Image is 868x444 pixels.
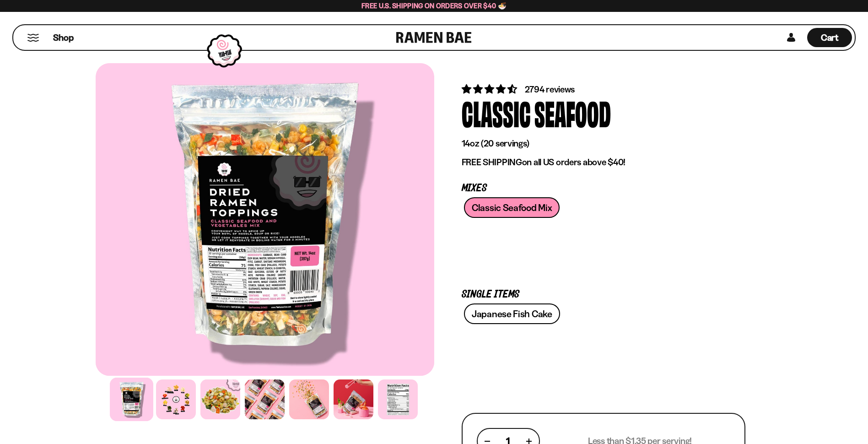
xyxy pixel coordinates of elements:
span: Free U.S. Shipping on Orders over $40 🍜 [361,1,507,10]
strong: FREE SHIPPING [462,157,522,168]
button: Mobile Menu Trigger [27,34,39,42]
div: Seafood [534,96,611,130]
p: on all US orders above $40! [462,157,745,168]
p: 14oz (20 servings) [462,138,745,149]
a: Shop [53,28,74,47]
p: Mixes [462,184,745,193]
span: 4.68 stars [462,83,519,95]
div: Cart [807,25,852,50]
a: Japanese Fish Cake [464,303,560,324]
div: Classic [462,96,531,130]
p: Single Items [462,290,745,299]
span: Cart [821,32,839,43]
span: 2794 reviews [525,84,575,95]
span: Shop [53,32,74,44]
